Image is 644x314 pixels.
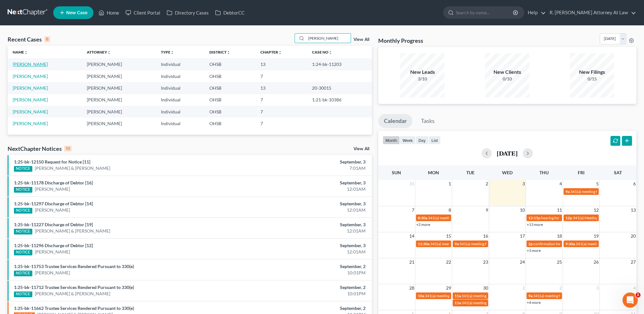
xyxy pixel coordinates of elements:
iframe: Intercom live chat [622,292,638,308]
span: 28 [409,284,415,292]
a: Tasks [415,114,440,128]
span: New Case [66,10,87,15]
td: OHSB [204,82,255,94]
span: 10 [519,206,526,214]
td: Individual [156,118,205,129]
div: 6 [44,36,50,42]
td: 1:21-bk-10386 [307,94,372,106]
span: 20 [630,232,636,240]
span: 341(a) Meeting for [PERSON_NAME] [573,215,634,220]
div: 12:01AM [252,249,366,255]
a: [PERSON_NAME] [35,270,70,276]
td: Individual [156,82,205,94]
a: 1:25-bk-11753 Trustee Services Rendered Pursuant to 330(e) [14,264,134,269]
span: 11a [455,300,461,305]
div: 10:01PM [252,291,366,297]
td: 7 [255,118,307,129]
div: September, 3 [252,221,366,228]
span: 23 [482,258,489,266]
a: Help [525,7,546,18]
a: 1:25-bk-11227 Discharge of Debtor [19] [14,222,93,227]
td: [PERSON_NAME] [82,70,156,82]
span: 14 [409,232,415,240]
span: 7 [411,206,415,214]
div: September, 2 [252,263,366,270]
div: 12:01AM [252,186,366,192]
td: Individual [156,106,205,118]
a: Calendar [378,114,412,128]
td: [PERSON_NAME] [82,94,156,106]
td: OHSB [204,70,255,82]
div: Recent Cases [8,35,50,43]
span: 3 [522,180,526,188]
a: +3 more [527,248,541,253]
span: 16 [482,232,489,240]
span: 8:30a [418,215,427,220]
span: 10a [418,293,424,298]
a: 1:25-bk-11297 Discharge of Debtor [14] [14,201,93,206]
span: 30 [482,284,489,292]
a: [PERSON_NAME] [13,97,48,102]
a: [PERSON_NAME] [35,186,70,192]
div: September, 3 [252,201,366,207]
span: 31 [409,180,415,188]
span: 12 [593,206,599,214]
td: OHSB [204,118,255,129]
span: 341(a) meeting for [PERSON_NAME] [428,215,489,220]
div: NOTICE [14,271,32,276]
span: 341(a) meeting for [PERSON_NAME] & [PERSON_NAME] [425,293,520,298]
div: 10 [64,146,72,151]
a: [PERSON_NAME] [35,249,70,255]
a: [PERSON_NAME] & [PERSON_NAME] [35,165,110,171]
span: 21 [409,258,415,266]
button: day [416,136,429,144]
span: Sat [614,170,622,175]
span: 2p [528,241,533,246]
span: 1 [448,180,452,188]
i: unfold_more [107,51,111,54]
div: September, 3 [252,242,366,249]
div: 0/15 [570,76,614,82]
a: 1:25-bk-11712 Trustee Services Rendered Pursuant to 330(e) [14,285,134,290]
span: 9:30a [565,241,575,246]
div: NextChapter Notices [8,145,72,152]
a: Directory Cases [163,7,212,18]
input: Search by name... [456,7,514,18]
span: 1 [635,292,641,298]
a: Typeunfold_more [161,50,174,54]
span: 9a [528,293,532,298]
a: Client Portal [122,7,163,18]
span: 341(a) meeting for [PERSON_NAME] [430,241,491,246]
a: Districtunfold_more [209,50,230,54]
span: 19 [593,232,599,240]
a: [PERSON_NAME] [13,85,48,91]
span: 5 [596,180,599,188]
td: [PERSON_NAME] [82,118,156,129]
a: [PERSON_NAME] [13,121,48,126]
span: confirmation hearing for [PERSON_NAME] [533,241,605,246]
td: 20-30015 [307,82,372,94]
a: 1:25-bk-11296 Discharge of Debtor [12] [14,243,93,248]
div: 10:01PM [252,270,366,276]
input: Search by name... [306,34,351,43]
a: Case Nounfold_more [312,50,332,54]
span: 29 [445,284,452,292]
span: 341(a) meeting for [PERSON_NAME] [459,241,520,246]
div: September, 2 [252,284,366,291]
a: 1:25-bk-11662 Trustee Services Rendered Pursuant to 330(e) [14,305,134,311]
a: [PERSON_NAME] [13,61,48,67]
div: New Leads [400,68,444,76]
span: 3 [596,284,599,292]
button: list [429,136,441,144]
div: 0/10 [485,76,529,82]
td: 13 [255,82,307,94]
div: New Clients [485,68,529,76]
div: 12:01AM [252,207,366,213]
span: hearing for [PERSON_NAME] [541,215,590,220]
span: 9 [485,206,489,214]
div: 3/10 [400,76,444,82]
span: 4 [559,180,563,188]
a: [PERSON_NAME] [35,207,70,213]
a: View All [354,147,369,151]
span: 18 [556,232,563,240]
